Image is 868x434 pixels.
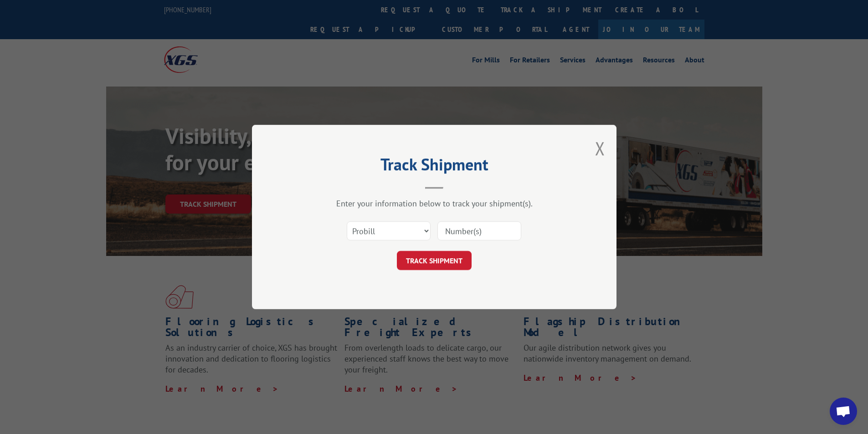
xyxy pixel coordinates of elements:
[298,158,571,175] h2: Track Shipment
[397,251,472,270] button: TRACK SHIPMENT
[437,221,521,240] input: Number(s)
[298,198,571,209] div: Enter your information below to track your shipment(s).
[830,398,857,425] div: Open chat
[595,136,605,160] button: Close modal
